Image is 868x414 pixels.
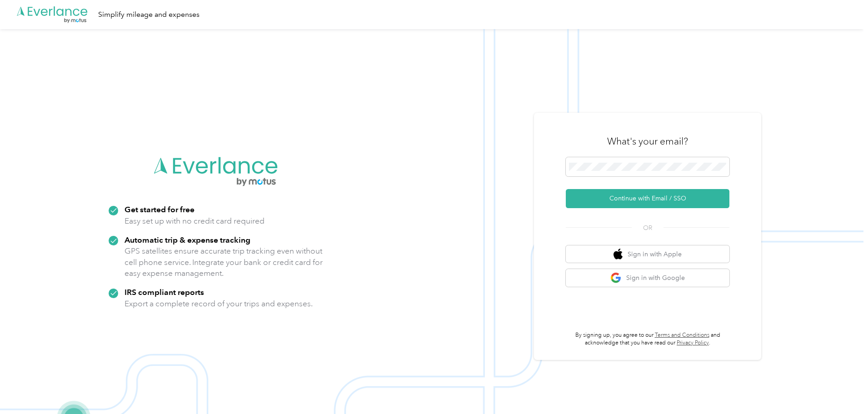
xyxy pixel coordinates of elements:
[125,298,313,309] p: Export a complete record of your trips and expenses.
[632,223,663,233] span: OR
[566,269,729,287] button: google logoSign in with Google
[125,235,250,244] strong: Automatic trip & expense tracking
[655,332,709,339] a: Terms and Conditions
[610,272,622,284] img: google logo
[566,331,729,347] p: By signing up, you agree to our and acknowledge that you have read our .
[98,9,200,20] div: Simplify mileage and expenses
[125,287,204,297] strong: IRS compliant reports
[125,205,195,214] strong: Get started for free
[566,189,729,208] button: Continue with Email / SSO
[566,245,729,263] button: apple logoSign in with Apple
[614,249,623,260] img: apple logo
[125,245,323,279] p: GPS satellites ensure accurate trip tracking even without cell phone service. Integrate your bank...
[607,135,688,148] h3: What's your email?
[125,215,264,227] p: Easy set up with no credit card required
[677,339,709,346] a: Privacy Policy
